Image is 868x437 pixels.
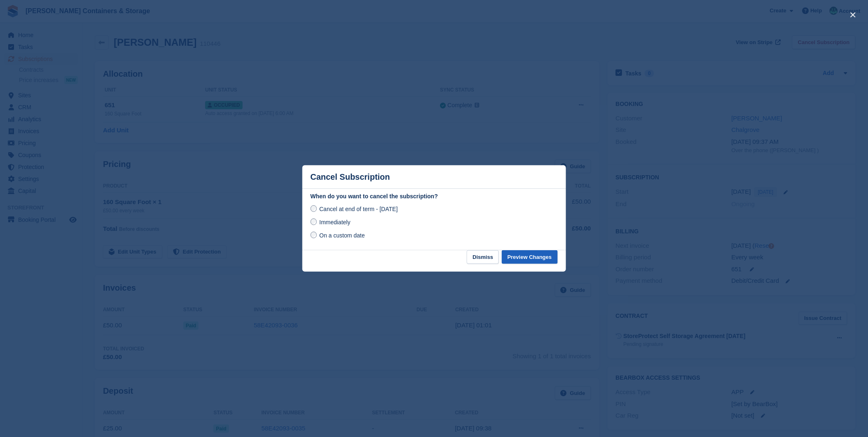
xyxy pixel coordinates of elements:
[311,205,317,212] input: Cancel at end of term - [DATE]
[847,8,860,21] button: close
[319,206,398,212] span: Cancel at end of term - [DATE]
[311,232,317,238] input: On a custom date
[311,172,390,182] p: Cancel Subscription
[467,250,499,264] button: Dismiss
[319,232,365,239] span: On a custom date
[311,218,317,225] input: Immediately
[311,192,558,201] label: When do you want to cancel the subscription?
[319,219,350,226] span: Immediately
[502,250,558,264] button: Preview Changes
